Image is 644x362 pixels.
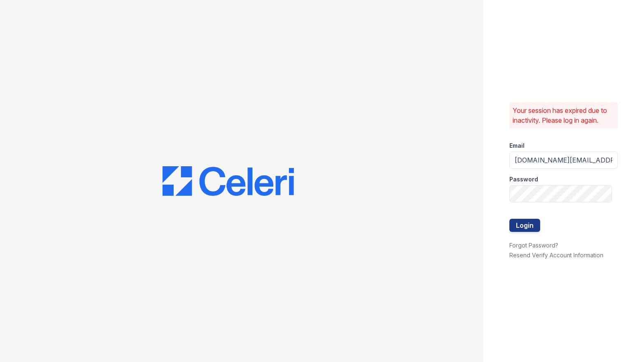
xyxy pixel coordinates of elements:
[509,252,603,259] a: Resend Verify Account Information
[163,166,294,196] img: CE_Logo_Blue-a8612792a0a2168367f1c8372b55b34899dd931a85d93a1a3d3e32e68fde9ad4.png
[513,105,614,125] p: Your session has expired due to inactivity. Please log in again.
[509,242,558,249] a: Forgot Password?
[509,175,538,183] label: Password
[509,219,540,232] button: Login
[509,142,525,150] label: Email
